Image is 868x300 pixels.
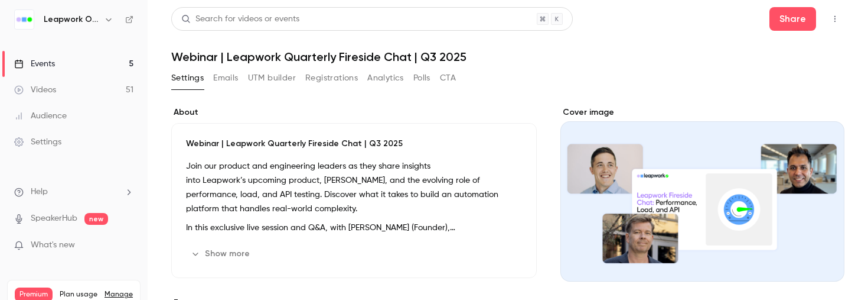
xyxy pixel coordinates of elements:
span: Plan usage [60,290,97,299]
button: Analytics [367,69,404,88]
button: Share [769,7,816,31]
button: Show more [186,244,257,263]
a: SpeakerHub [31,212,77,225]
p: Join our product and engineering leaders as they share insights into Leapwork’s upcoming product,... [186,159,522,216]
label: Cover image [560,107,844,118]
div: Audience [14,110,67,122]
button: Registrations [305,69,358,88]
span: Help [31,186,48,198]
button: Polls [413,69,430,88]
div: Events [14,58,55,70]
li: help-dropdown-opener [14,186,133,198]
section: Cover image [560,107,844,282]
a: Manage [105,290,133,299]
h6: Leapwork Online Event [44,14,99,25]
img: Leapwork Online Event [15,10,34,29]
span: new [84,213,108,225]
h1: Webinar | Leapwork Quarterly Fireside Chat | Q3 2025 [171,50,844,64]
div: Settings [14,136,61,148]
button: CTA [440,69,456,88]
button: Emails [213,69,238,88]
div: Videos [14,84,56,96]
label: About [171,107,537,118]
button: UTM builder [248,69,296,88]
div: Search for videos or events [181,13,299,25]
iframe: Noticeable Trigger [119,240,133,251]
p: In this exclusive live session and Q&A, with [PERSON_NAME] (Founder), [PERSON_NAME] (VP Product a... [186,221,522,235]
button: Settings [171,69,204,88]
span: What's new [31,239,75,251]
p: Webinar | Leapwork Quarterly Fireside Chat | Q3 2025 [186,138,522,150]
